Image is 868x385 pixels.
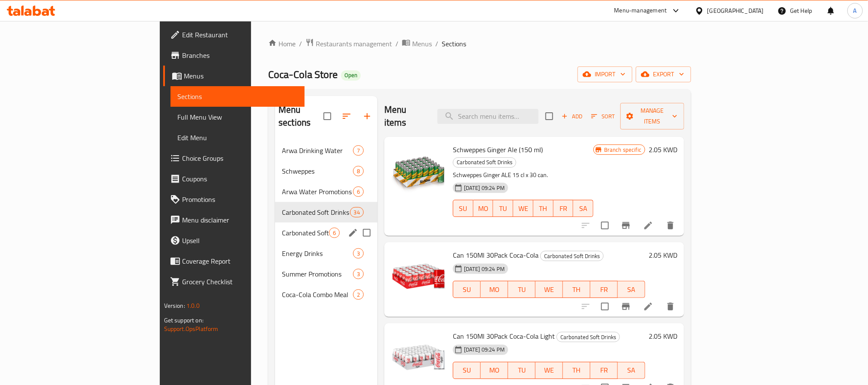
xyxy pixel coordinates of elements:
[493,200,513,217] button: TU
[594,364,614,376] span: FR
[539,283,560,296] span: WE
[164,315,204,326] span: Get support on:
[384,103,427,129] h2: Menu items
[508,281,536,298] button: TU
[557,202,570,215] span: FR
[353,269,364,279] div: items
[391,144,446,199] img: Schweppes Ginger Ale (150 ml)
[182,277,298,287] span: Grocery Checklist
[563,281,590,298] button: TH
[589,110,617,123] button: Sort
[560,111,584,121] span: Add
[614,6,667,16] div: Menu-management
[453,362,481,379] button: SU
[660,296,681,317] button: delete
[453,200,473,217] button: SU
[275,137,377,308] nav: Menu sections
[282,228,329,238] span: Carbonated Soft Drinks Promotion
[554,200,574,217] button: FR
[182,174,298,184] span: Coupons
[163,189,305,210] a: Promotions
[163,24,305,45] a: Edit Restaurant
[536,362,563,379] button: WE
[513,200,533,217] button: WE
[329,228,340,238] div: items
[282,248,353,259] span: Energy Drinks
[275,161,377,181] div: Schweppes8
[163,251,305,271] a: Coverage Report
[533,200,554,217] button: TH
[594,283,614,296] span: FR
[541,251,603,261] span: Carbonated Soft Drinks
[481,281,508,298] button: MO
[282,166,353,176] span: Schweppes
[453,157,516,167] span: Carbonated Soft Drinks
[182,256,298,266] span: Coverage Report
[707,6,764,15] div: [GEOGRAPHIC_DATA]
[412,39,432,49] span: Menus
[621,364,642,376] span: SA
[391,249,446,304] img: Can 150Ml 30Pack Coca-Cola
[627,105,677,127] span: Manage items
[275,140,377,161] div: Arwa Drinking Water7
[353,289,364,300] div: items
[275,223,377,243] div: Carbonated Soft Drinks Promotion6edit
[649,144,677,156] h6: 2.05 KWD
[484,364,505,376] span: MO
[512,364,532,376] span: TU
[318,107,336,125] span: Select all sections
[177,132,298,143] span: Edit Menu
[164,300,185,311] span: Version:
[537,202,550,215] span: TH
[453,281,481,298] button: SU
[177,112,298,122] span: Full Menu View
[584,69,626,80] span: import
[163,45,305,66] a: Branches
[643,220,653,231] a: Edit menu item
[347,226,359,239] button: edit
[453,143,543,156] span: Schweppes Ginger Ale (150 ml)
[350,208,363,217] span: 34
[163,66,305,86] a: Menus
[558,110,586,123] button: Add
[275,181,377,202] div: Arwa Water Promotions6
[182,235,298,246] span: Upsell
[163,210,305,230] a: Menu disclaimer
[660,215,681,236] button: delete
[182,194,298,205] span: Promotions
[649,249,677,261] h6: 2.05 KWD
[171,127,305,148] a: Edit Menu
[453,170,593,180] p: Schweppes Ginger ALE 15 cl x 30 can.
[163,168,305,189] a: Coupons
[336,106,357,126] span: Sort sections
[461,184,508,192] span: [DATE] 09:24 PM
[508,362,536,379] button: TU
[353,186,364,197] div: items
[577,202,590,215] span: SA
[586,110,620,123] span: Sort items
[163,148,305,168] a: Choice Groups
[353,167,363,175] span: 8
[182,50,298,60] span: Branches
[853,6,857,15] span: A
[484,283,505,296] span: MO
[171,86,305,107] a: Sections
[275,202,377,223] div: Carbonated Soft Drinks34
[557,332,620,342] div: Carbonated Soft Drinks
[163,271,305,292] a: Grocery Checklist
[618,362,645,379] button: SA
[282,207,350,217] div: Carbonated Soft Drinks
[353,147,363,155] span: 7
[590,362,618,379] button: FR
[357,106,377,126] button: Add section
[282,145,353,156] span: Arwa Drinking Water
[353,166,364,176] div: items
[329,229,339,237] span: 6
[618,281,645,298] button: SA
[563,362,590,379] button: TH
[353,270,363,278] span: 3
[536,281,563,298] button: WE
[643,301,653,312] a: Edit menu item
[350,207,364,217] div: items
